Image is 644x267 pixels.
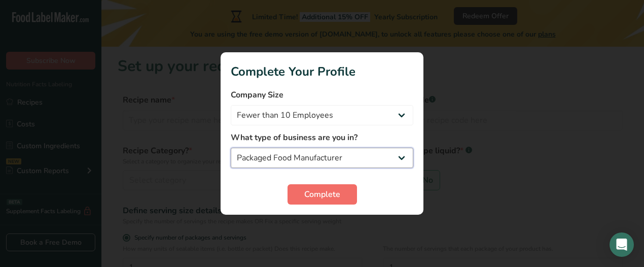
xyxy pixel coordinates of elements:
button: Complete [288,184,357,205]
label: What type of business are you in? [231,131,413,144]
div: Open Intercom Messenger [610,232,634,257]
label: Company Size [231,89,413,101]
span: Complete [304,188,340,201]
h1: Complete Your Profile [231,62,413,81]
